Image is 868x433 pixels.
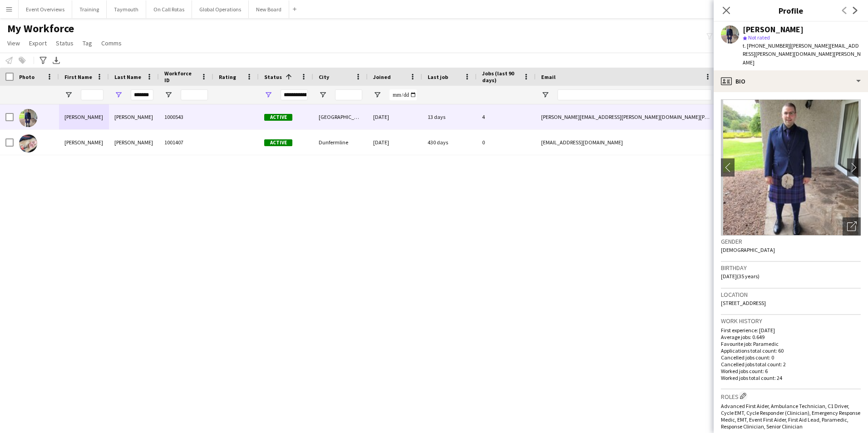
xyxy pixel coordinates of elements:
[390,89,417,100] input: Joined Filter Input
[721,334,861,340] p: Average jobs: 0.649
[721,347,861,354] p: Applications total count: 60
[714,5,868,16] h3: Profile
[721,391,861,401] h3: Roles
[721,354,861,361] p: Cancelled jobs count: 0
[264,139,292,146] span: Active
[319,74,329,80] span: City
[19,109,37,127] img: Derek Mitchell
[164,70,197,84] span: Workforce ID
[843,217,861,236] div: Open photos pop-in
[59,104,109,129] div: [PERSON_NAME]
[51,55,62,66] app-action-btn: Export XLSX
[192,0,249,18] button: Global Operations
[264,114,292,121] span: Active
[721,99,861,236] img: Crew avatar or photo
[721,403,860,430] span: Advanced First Aider, Ambulance Technician, C1 Driver, Cycle EMT, Cycle Responder (Clinician), Em...
[721,246,775,253] span: [DEMOGRAPHIC_DATA]
[482,70,519,84] span: Jobs (last 90 days)
[146,0,192,18] button: On Call Rotas
[313,130,368,155] div: Dunfermline
[72,0,107,18] button: Training
[477,104,536,129] div: 4
[64,74,92,80] span: First Name
[249,0,289,18] button: New Board
[373,74,391,80] span: Joined
[79,37,96,49] a: Tag
[368,130,422,155] div: [DATE]
[25,37,50,49] a: Export
[181,89,208,100] input: Workforce ID Filter Input
[83,39,92,47] span: Tag
[109,104,159,129] div: [PERSON_NAME]
[721,374,861,381] p: Worked jobs total count: 24
[422,104,477,129] div: 13 days
[368,104,422,129] div: [DATE]
[721,290,861,299] h3: Location
[219,74,236,80] span: Rating
[721,361,861,368] p: Cancelled jobs total count: 2
[557,89,712,100] input: Email Filter Input
[743,42,790,49] span: t. [PHONE_NUMBER]
[131,89,153,100] input: Last Name Filter Input
[159,104,213,129] div: 1000543
[721,327,861,334] p: First experience: [DATE]
[101,39,122,47] span: Comms
[107,0,146,18] button: Taymouth
[164,91,173,99] button: Open Filter Menu
[109,130,159,155] div: [PERSON_NAME]
[52,37,77,49] a: Status
[477,130,536,155] div: 0
[56,39,74,47] span: Status
[29,39,47,47] span: Export
[264,91,272,99] button: Open Filter Menu
[541,91,549,99] button: Open Filter Menu
[319,91,327,99] button: Open Filter Menu
[19,74,35,80] span: Photo
[64,91,73,99] button: Open Filter Menu
[159,130,213,155] div: 1001407
[721,340,861,347] p: Favourite job: Paramedic
[721,273,759,280] span: [DATE] (35 years)
[428,74,448,80] span: Last job
[721,264,861,272] h3: Birthday
[714,70,868,92] div: Bio
[4,37,24,49] a: View
[721,317,861,325] h3: Work history
[7,22,74,35] span: My Workforce
[541,74,556,80] span: Email
[81,89,104,100] input: First Name Filter Input
[38,55,49,66] app-action-btn: Advanced filters
[721,237,861,246] h3: Gender
[721,300,766,306] span: [STREET_ADDRESS]
[114,91,123,99] button: Open Filter Menu
[536,130,717,155] div: [EMAIL_ADDRESS][DOMAIN_NAME]
[422,130,477,155] div: 430 days
[19,134,37,153] img: Megan Mitchell
[264,74,282,80] span: Status
[114,74,141,80] span: Last Name
[373,91,381,99] button: Open Filter Menu
[743,25,804,34] div: [PERSON_NAME]
[536,104,717,129] div: [PERSON_NAME][EMAIL_ADDRESS][PERSON_NAME][DOMAIN_NAME][PERSON_NAME]
[59,130,109,155] div: [PERSON_NAME]
[743,42,861,65] span: | [PERSON_NAME][EMAIL_ADDRESS][PERSON_NAME][DOMAIN_NAME][PERSON_NAME]
[748,34,770,41] span: Not rated
[721,368,861,374] p: Worked jobs count: 6
[335,89,362,100] input: City Filter Input
[313,104,368,129] div: [GEOGRAPHIC_DATA]
[19,0,72,18] button: Event Overviews
[7,39,20,47] span: View
[98,37,125,49] a: Comms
